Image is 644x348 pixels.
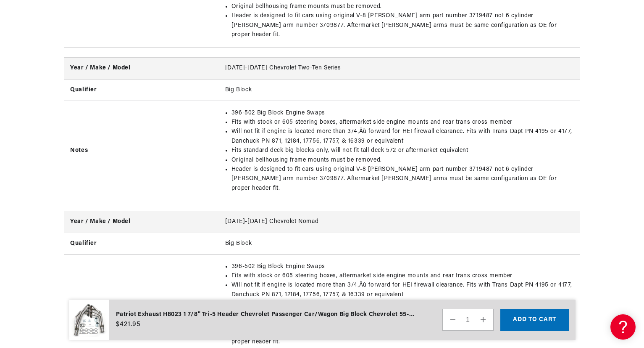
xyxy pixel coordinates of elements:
button: Add to cart [500,309,569,331]
th: Qualifier [64,233,219,254]
th: Qualifier [64,79,219,101]
td: Big Block [219,233,579,254]
li: Will not fit if engine is located more than 3/4‚Äù forward for HEI firewall clearance. Fits with ... [231,127,574,146]
div: Patriot Exhaust H8023 1 7/8" Tri-5 Header Chevrolet Passenger Car/Wagon Big Block Chevrolet 55-57... [116,310,416,319]
th: Notes [64,101,219,201]
li: Fits with stock or 605 steering boxes, aftermarket side engine mounts and rear trans cross member [231,271,574,281]
li: Will not fit if engine is located more than 3/4‚Äù forward for HEI firewall clearance. Fits with ... [231,281,574,300]
li: 396-502 Big Block Engine Swaps [231,262,574,271]
li: Fits with stock or 605 steering boxes, aftermarket side engine mounts and rear trans cross member [231,118,574,127]
th: Year / Make / Model [64,211,219,233]
li: Original bellhousing frame mounts must be removed. [231,2,574,11]
img: Patriot Exhaust H8023 1 7/8" Tri-5 Header Chevrolet Passenger Car/Wagon Big Block Chevrolet 55-57... [69,300,109,340]
td: [DATE]-[DATE] Chevrolet Two-Ten Series [219,58,579,79]
td: Big Block [219,79,579,101]
li: Fits standard deck big blocks only, will not fit tall deck 572 or aftermarket equivalent [231,146,574,155]
td: [DATE]-[DATE] Chevrolet Nomad [219,211,579,233]
li: Original bellhousing frame mounts must be removed. [231,156,574,165]
li: Header is designed to fit cars using original V-8 [PERSON_NAME] arm part number 3719487 not 6 cyl... [231,165,574,193]
span: $421.95 [116,319,141,329]
th: Year / Make / Model [64,58,219,79]
li: Header is designed to fit cars using original V-8 [PERSON_NAME] arm part number 3719487 not 6 cyl... [231,11,574,40]
li: 396-502 Big Block Engine Swaps [231,109,574,118]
